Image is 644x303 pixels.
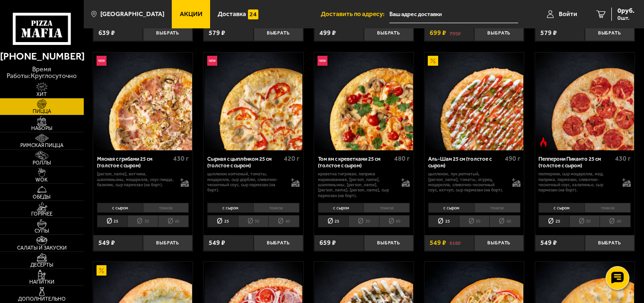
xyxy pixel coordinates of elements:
li: с сыром [207,203,253,213]
a: НовинкаСырная с цыплёнком 25 см (толстое с сыром) [203,52,303,151]
span: 549 ₽ [209,240,225,246]
li: 30 [127,215,158,227]
li: тонкое [474,203,520,213]
button: Выбрать [143,25,193,42]
button: Выбрать [585,25,635,42]
a: Острое блюдоПепперони Пиканто 25 см (толстое с сыром) [535,52,635,151]
img: Новинка [97,56,106,66]
li: 30 [348,215,379,227]
div: Том ям с креветками 25 см (толстое с сыром) [318,156,392,169]
img: Новинка [207,56,217,66]
span: 549 ₽ [540,240,557,246]
p: пепперони, сыр Моцарелла, мед, паприка, пармезан, сливочно-чесночный соус, халапеньо, сыр пармеза... [538,171,615,192]
li: 40 [158,215,189,227]
img: Акционный [428,56,438,66]
span: 0 руб. [618,8,635,14]
span: 549 ₽ [98,240,115,246]
li: тонкое [143,203,189,213]
p: цыпленок, лук репчатый, [PERSON_NAME], томаты, огурец, моцарелла, сливочно-чесночный соус, кетчуп... [428,171,505,192]
li: с сыром [428,203,474,213]
button: Выбрать [474,25,524,42]
button: Выбрать [254,235,303,251]
span: 549 ₽ [430,240,446,246]
span: 0 шт. [618,15,635,21]
span: 499 ₽ [319,30,336,36]
li: тонкое [363,203,410,213]
img: Аль-Шам 25 см (толстое с сыром) [425,52,523,151]
span: 480 г [394,155,410,163]
button: Выбрать [474,235,524,251]
p: [PERSON_NAME], ветчина, шампиньоны, моцарелла, соус-пицца, базилик, сыр пармезан (на борт). [97,171,174,187]
img: 15daf4d41897b9f0e9f617042186c801.svg [248,9,258,19]
span: [GEOGRAPHIC_DATA] [100,11,164,17]
button: Выбрать [254,25,303,42]
span: 579 ₽ [540,30,557,36]
img: Новинка [318,56,327,66]
a: НовинкаТом ям с креветками 25 см (толстое с сыром) [314,52,414,151]
span: 490 г [505,155,520,163]
s: 799 ₽ [450,30,461,36]
li: 25 [207,215,238,227]
span: 699 ₽ [430,30,446,36]
li: тонкое [584,203,631,213]
li: с сыром [97,203,143,213]
div: Пепперони Пиканто 25 см (толстое с сыром) [538,156,613,169]
img: Том ям с креветками 25 см (толстое с сыром) [315,52,413,151]
li: 40 [268,215,300,227]
img: Острое блюдо [538,137,548,147]
div: Мясная с грибами 25 см (толстое с сыром) [97,156,171,169]
img: Сырная с цыплёнком 25 см (толстое с сыром) [204,52,303,151]
button: Выбрать [364,235,414,251]
li: 30 [569,215,600,227]
span: 659 ₽ [319,240,336,246]
li: 25 [538,215,569,227]
li: 25 [428,215,459,227]
a: НовинкаМясная с грибами 25 см (толстое с сыром) [93,52,193,151]
button: Выбрать [143,235,193,251]
li: 40 [379,215,410,227]
div: Сырная с цыплёнком 25 см (толстое с сыром) [207,156,282,169]
s: 618 ₽ [450,240,461,246]
img: Пепперони Пиканто 25 см (толстое с сыром) [536,52,634,151]
p: цыпленок копченый, томаты, моцарелла, сыр дорблю, сливочно-чесночный соус, сыр пармезан (на борт). [207,171,284,192]
span: 430 г [173,155,189,163]
button: Выбрать [585,235,635,251]
span: Доставка [218,11,246,17]
li: 30 [238,215,269,227]
li: тонкое [253,203,300,213]
li: 30 [459,215,490,227]
span: 579 ₽ [209,30,225,36]
p: креветка тигровая, паприка маринованная, [PERSON_NAME], шампиньоны, [PERSON_NAME], [PERSON_NAME],... [318,171,395,198]
span: Войти [559,11,577,17]
img: Мясная с грибами 25 см (толстое с сыром) [94,52,192,151]
input: Ваш адрес доставки [389,6,518,23]
span: 639 ₽ [98,30,115,36]
li: 25 [97,215,128,227]
div: Аль-Шам 25 см (толстое с сыром) [428,156,503,169]
span: Акции [180,11,203,17]
a: АкционныйАль-Шам 25 см (толстое с сыром) [424,52,524,151]
img: Акционный [97,265,106,275]
li: 40 [600,215,631,227]
span: Доставить по адресу: [321,11,389,17]
span: 420 г [284,155,300,163]
li: с сыром [318,203,364,213]
li: с сыром [538,203,584,213]
span: 430 г [615,155,631,163]
li: 40 [489,215,520,227]
button: Выбрать [364,25,414,42]
li: 25 [318,215,349,227]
